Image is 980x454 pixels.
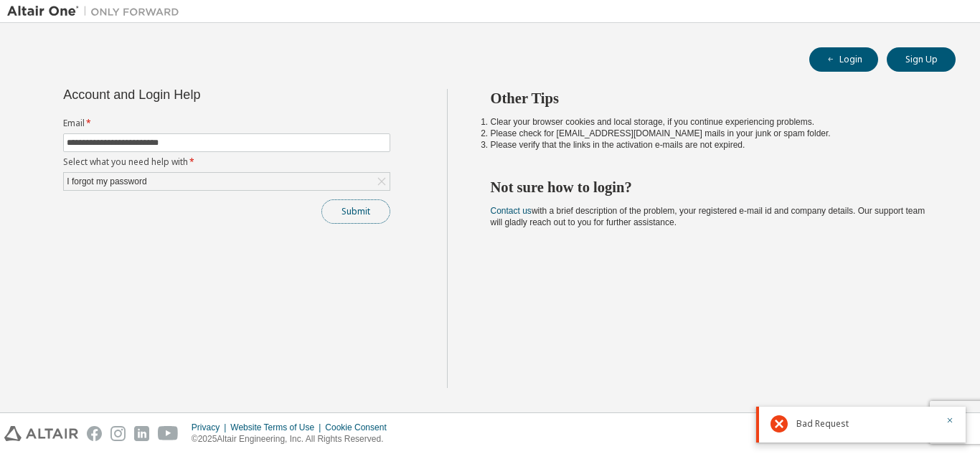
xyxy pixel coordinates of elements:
[325,422,395,433] div: Cookie Consent
[65,174,149,189] div: I forgot my password
[491,206,925,227] span: with a brief description of the problem, your registered e-mail id and company details. Our suppo...
[134,426,149,441] img: linkedin.svg
[87,426,102,441] img: facebook.svg
[491,178,930,197] h2: Not sure how to login?
[192,422,230,433] div: Privacy
[4,426,78,441] img: altair_logo.svg
[887,47,956,72] button: Sign Up
[796,418,849,430] span: Bad Request
[192,433,395,445] p: © 2025 Altair Engineering, Inc. All Rights Reserved.
[809,47,878,72] button: Login
[63,89,325,100] div: Account and Login Help
[321,199,390,224] button: Submit
[64,173,390,190] div: I forgot my password
[63,118,390,129] label: Email
[491,116,930,128] li: Clear your browser cookies and local storage, if you continue experiencing problems.
[491,139,930,151] li: Please verify that the links in the activation e-mails are not expired.
[63,156,390,168] label: Select what you need help with
[491,128,930,139] li: Please check for [EMAIL_ADDRESS][DOMAIN_NAME] mails in your junk or spam folder.
[7,4,187,19] img: Altair One
[491,89,930,108] h2: Other Tips
[110,426,126,441] img: instagram.svg
[491,206,532,216] a: Contact us
[230,422,325,433] div: Website Terms of Use
[158,426,179,441] img: youtube.svg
